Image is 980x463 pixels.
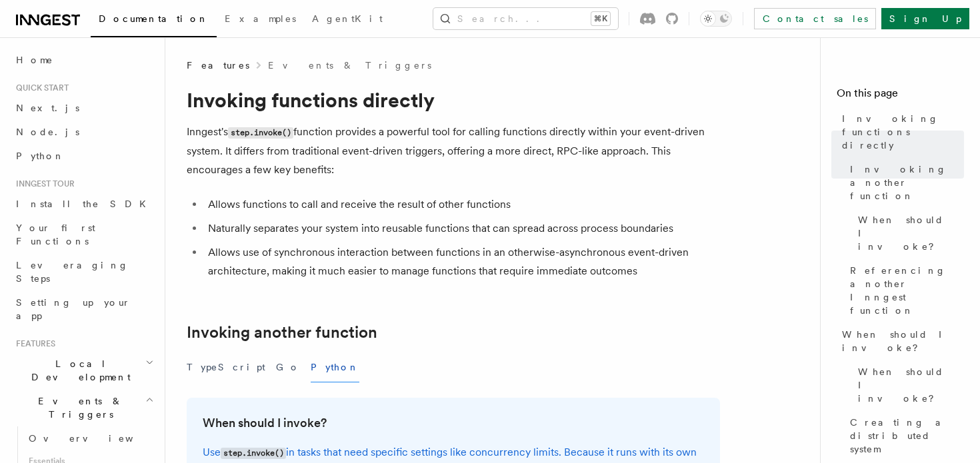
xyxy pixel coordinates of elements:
[11,192,157,216] a: Install the SDK
[11,144,157,168] a: Python
[858,213,964,253] span: When should I invoke?
[221,448,286,459] code: step.invoke()
[11,389,157,426] button: Events & Triggers
[850,163,964,203] span: Invoking another function
[433,8,618,29] button: Search...⌘K
[858,365,964,405] span: When should I invoke?
[187,123,720,179] p: Inngest's function provides a powerful tool for calling functions directly within your event-driv...
[16,127,79,137] span: Node.js
[837,107,964,157] a: Invoking functions directly
[11,352,157,389] button: Local Development
[16,297,131,321] span: Setting up your app
[11,96,157,120] a: Next.js
[311,352,359,382] button: Python
[312,13,383,24] span: AgentKit
[837,85,964,107] h4: On this page
[11,83,69,93] span: Quick start
[16,103,79,113] span: Next.js
[591,12,610,25] kbd: ⌘K
[853,208,964,258] a: When should I invoke?
[217,4,304,36] a: Examples
[91,4,217,37] a: Documentation
[23,426,157,450] a: Overview
[11,394,145,421] span: Events & Triggers
[11,253,157,290] a: Leveraging Steps
[850,416,964,456] span: Creating a distributed system
[16,53,53,67] span: Home
[11,48,157,72] a: Home
[11,120,157,144] a: Node.js
[837,322,964,360] a: When should I invoke?
[16,260,129,284] span: Leveraging Steps
[16,223,95,246] span: Your first Functions
[11,338,55,349] span: Features
[850,264,964,317] span: Referencing another Inngest function
[881,8,969,29] a: Sign Up
[845,410,964,461] a: Creating a distributed system
[845,157,964,208] a: Invoking another function
[99,13,209,24] span: Documentation
[276,352,300,382] button: Go
[11,179,75,189] span: Inngest tour
[304,4,391,36] a: AgentKit
[187,323,377,342] a: Invoking another function
[187,352,265,382] button: TypeScript
[11,290,157,328] a: Setting up your app
[11,216,157,253] a: Your first Functions
[204,243,720,280] li: Allows use of synchronous interaction between functions in an otherwise-asynchronous event-driven...
[11,357,145,384] span: Local Development
[203,414,327,432] a: When should I invoke?
[204,219,720,238] li: Naturally separates your system into reusable functions that can spread across process boundaries
[842,112,964,152] span: Invoking functions directly
[16,199,154,209] span: Install the SDK
[268,59,431,72] a: Events & Triggers
[853,360,964,410] a: When should I invoke?
[700,11,732,27] button: Toggle dark mode
[187,88,720,112] h1: Invoking functions directly
[16,151,65,161] span: Python
[228,127,293,139] code: step.invoke()
[225,13,296,24] span: Examples
[754,8,876,29] a: Contact sales
[29,433,166,444] span: Overview
[842,328,964,354] span: When should I invoke?
[204,195,720,214] li: Allows functions to call and receive the result of other functions
[845,258,964,322] a: Referencing another Inngest function
[187,59,249,72] span: Features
